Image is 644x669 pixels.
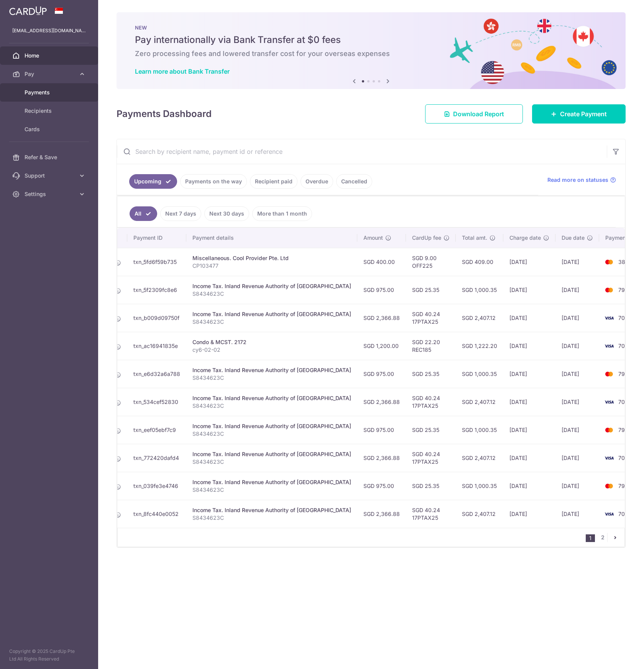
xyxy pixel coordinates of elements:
img: Bank Card [601,509,617,519]
span: Amount [363,234,383,242]
span: 7005 [618,343,631,349]
td: [DATE] [503,304,555,332]
td: txn_8fc440e0052 [127,500,186,528]
td: txn_534cef52830 [127,388,186,416]
td: [DATE] [555,472,599,500]
td: SGD 400.00 [357,248,406,276]
span: 7994 [618,287,632,293]
td: [DATE] [503,332,555,360]
td: SGD 1,000.35 [456,416,503,444]
a: Create Payment [532,104,626,124]
a: Upcoming [129,174,177,189]
td: [DATE] [555,276,599,304]
td: SGD 2,366.88 [357,500,406,528]
a: Overdue [301,174,333,189]
td: [DATE] [503,444,555,472]
td: txn_ac16941835e [127,332,186,360]
span: Pay [25,70,75,78]
li: 1 [586,534,595,542]
span: Create Payment [560,109,607,119]
span: 7005 [618,399,631,405]
td: txn_5fd6f59b735 [127,248,186,276]
td: [DATE] [503,360,555,388]
td: SGD 2,407.12 [456,444,503,472]
a: Read more on statuses [547,176,616,184]
div: Income Tax. Inland Revenue Authority of [GEOGRAPHIC_DATA] [192,366,351,374]
td: SGD 40.24 17PTAX25 [406,500,456,528]
a: Download Report [425,104,523,124]
div: Income Tax. Inland Revenue Authority of [GEOGRAPHIC_DATA] [192,478,351,486]
td: txn_039fe3e4746 [127,472,186,500]
td: SGD 25.35 [406,276,456,304]
img: Bank Card [601,341,617,351]
span: Support [25,172,75,180]
td: SGD 9.00 OFF225 [406,248,456,276]
img: Bank Card [601,481,617,491]
img: Bank Card [601,397,617,407]
span: 3829 [618,259,632,265]
span: Read more on statuses [547,176,608,184]
td: SGD 2,407.12 [456,500,503,528]
span: Total amt. [462,234,487,242]
span: 7005 [618,315,631,321]
td: SGD 40.24 17PTAX25 [406,304,456,332]
td: SGD 975.00 [357,416,406,444]
img: Bank Card [601,313,617,323]
a: 2 [598,533,607,542]
th: Payment ID [127,228,186,248]
span: 7994 [618,371,632,377]
span: 7005 [618,511,631,517]
p: NEW [135,25,607,31]
td: SGD 2,407.12 [456,304,503,332]
td: [DATE] [555,332,599,360]
img: CardUp [9,6,47,15]
span: 7005 [618,455,631,461]
div: Income Tax. Inland Revenue Authority of [GEOGRAPHIC_DATA] [192,450,351,458]
a: All [130,206,157,221]
td: SGD 1,000.35 [456,276,503,304]
div: Miscellaneous. Cool Provider Pte. Ltd [192,254,351,262]
td: [DATE] [555,416,599,444]
div: Income Tax. Inland Revenue Authority of [GEOGRAPHIC_DATA] [192,422,351,430]
img: Bank Card [601,369,617,379]
td: SGD 2,366.88 [357,388,406,416]
p: S8434623C [192,374,351,382]
td: SGD 40.24 17PTAX25 [406,444,456,472]
td: SGD 2,407.12 [456,388,503,416]
span: Payments [25,89,75,96]
td: [DATE] [555,500,599,528]
span: CardUp fee [412,234,441,242]
span: Refer & Save [25,153,75,161]
img: Bank Card [601,453,617,463]
td: [DATE] [555,360,599,388]
h5: Pay internationally via Bank Transfer at $0 fees [135,34,607,46]
input: Search by recipient name, payment id or reference [117,139,607,164]
td: [DATE] [555,444,599,472]
p: S8434623C [192,402,351,410]
span: 7994 [618,483,632,489]
p: S8434623C [192,430,351,438]
p: CP103477 [192,262,351,270]
td: [DATE] [555,248,599,276]
img: Bank Card [601,257,617,267]
a: Cancelled [336,174,372,189]
p: cy6-02-02 [192,346,351,354]
span: Due date [562,234,585,242]
td: txn_e6d32a6a788 [127,360,186,388]
td: SGD 975.00 [357,276,406,304]
div: Income Tax. Inland Revenue Authority of [GEOGRAPHIC_DATA] [192,282,351,290]
th: Payment details [186,228,357,248]
td: txn_5f2309fc8e6 [127,276,186,304]
td: SGD 409.00 [456,248,503,276]
div: Condo & MCST. 2172 [192,338,351,346]
td: txn_eef05ebf7c9 [127,416,186,444]
td: SGD 25.35 [406,360,456,388]
div: Income Tax. Inland Revenue Authority of [GEOGRAPHIC_DATA] [192,394,351,402]
nav: pager [586,528,624,547]
a: Next 30 days [204,206,249,221]
td: SGD 25.35 [406,472,456,500]
td: SGD 25.35 [406,416,456,444]
td: SGD 975.00 [357,360,406,388]
p: [EMAIL_ADDRESS][DOMAIN_NAME] [12,27,86,35]
span: Charge date [509,234,541,242]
